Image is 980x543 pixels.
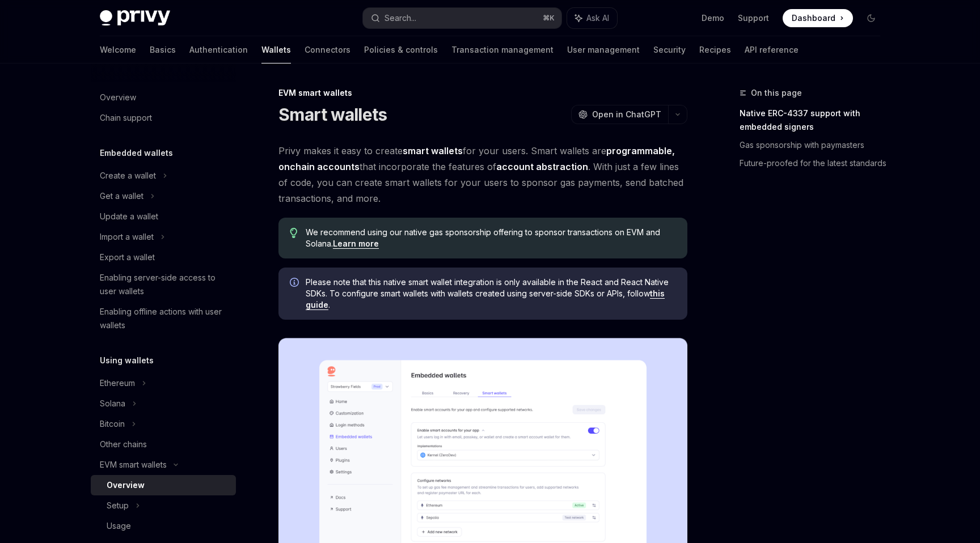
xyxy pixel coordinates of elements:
h1: Smart wallets [278,104,387,125]
a: Transaction management [451,36,554,63]
div: Usage [107,519,131,533]
div: Import a wallet [100,230,154,244]
div: Search... [385,11,416,25]
a: Recipes [699,36,731,63]
a: Native ERC-4337 support with embedded signers [740,104,889,136]
div: Chain support [100,111,152,125]
span: On this page [751,86,802,100]
a: Other chains [91,434,236,455]
div: Update a wallet [100,210,158,223]
a: Basics [150,36,176,63]
span: Open in ChatGPT [592,109,661,120]
div: Overview [100,91,136,104]
a: Wallets [261,36,291,63]
a: Usage [91,516,236,536]
a: Overview [91,87,236,108]
h5: Embedded wallets [100,146,173,160]
strong: smart wallets [403,145,463,156]
a: account abstraction [496,161,588,173]
div: Solana [100,397,125,410]
div: Export a wallet [100,251,155,264]
a: Support [738,12,769,24]
a: Chain support [91,108,236,128]
div: Overview [107,478,145,492]
div: Other chains [100,438,147,451]
div: Bitcoin [100,417,125,431]
a: Welcome [100,36,136,63]
button: Toggle dark mode [862,9,880,27]
span: ⌘ K [543,14,555,23]
div: Create a wallet [100,169,156,183]
h5: Using wallets [100,354,154,367]
span: Ask AI [586,12,609,24]
a: Dashboard [783,9,853,27]
a: Gas sponsorship with paymasters [740,136,889,154]
a: Policies & controls [364,36,438,63]
a: Authentication [189,36,248,63]
a: API reference [745,36,799,63]
button: Search...⌘K [363,8,561,28]
a: Connectors [305,36,350,63]
img: dark logo [100,10,170,26]
a: Overview [91,475,236,495]
a: Update a wallet [91,206,236,227]
span: Please note that this native smart wallet integration is only available in the React and React Na... [306,277,676,311]
button: Ask AI [567,8,617,28]
span: Privy makes it easy to create for your users. Smart wallets are that incorporate the features of ... [278,143,687,206]
div: EVM smart wallets [100,458,167,472]
div: Enabling server-side access to user wallets [100,271,229,298]
span: Dashboard [792,12,835,24]
a: Enabling server-side access to user wallets [91,268,236,302]
a: Enabling offline actions with user wallets [91,302,236,336]
div: Get a wallet [100,189,143,203]
div: Enabling offline actions with user wallets [100,305,229,332]
svg: Info [290,278,301,289]
div: Setup [107,499,129,512]
a: Demo [702,12,724,24]
a: Export a wallet [91,247,236,268]
div: Ethereum [100,376,135,390]
a: Learn more [333,239,379,249]
button: Open in ChatGPT [571,105,668,124]
a: User management [567,36,640,63]
svg: Tip [290,228,298,238]
div: EVM smart wallets [278,87,687,99]
span: We recommend using our native gas sponsorship offering to sponsor transactions on EVM and Solana. [306,227,676,249]
a: Future-proofed for the latest standards [740,154,889,172]
a: Security [653,36,686,63]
